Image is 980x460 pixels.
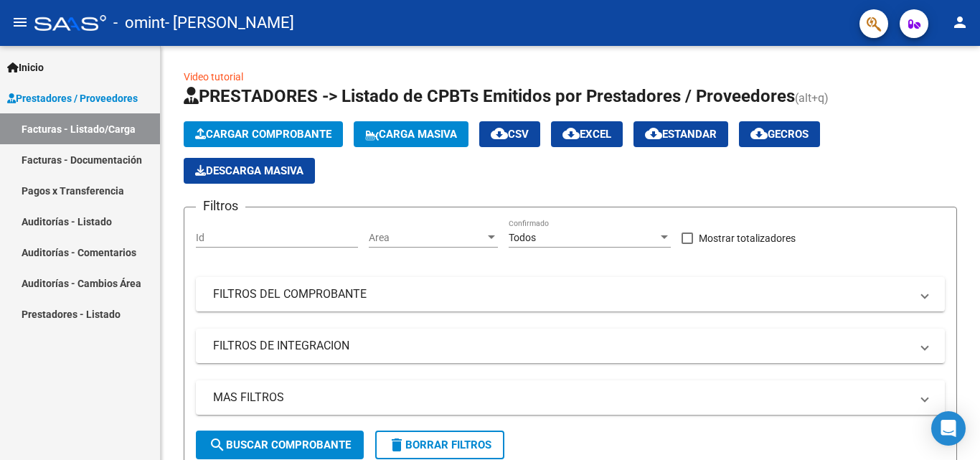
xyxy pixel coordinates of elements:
[750,125,768,142] mat-icon: cloud_download
[750,128,809,141] span: Gecros
[562,128,611,141] span: EXCEL
[209,438,351,451] span: Buscar Comprobante
[739,121,820,147] button: Gecros
[388,438,491,451] span: Borrar Filtros
[369,232,485,244] span: Area
[388,436,405,454] mat-icon: delete
[196,329,945,363] mat-expansion-panel-header: FILTROS DE INTEGRACION
[184,86,795,106] span: PRESTADORES -> Listado de CPBTs Emitidos por Prestadores / Proveedores
[196,277,945,311] mat-expansion-panel-header: FILTROS DEL COMPROBANTE
[479,121,540,147] button: CSV
[509,232,536,243] span: Todos
[951,14,969,31] mat-icon: person
[365,128,457,141] span: Carga Masiva
[699,230,796,247] span: Mostrar totalizadores
[7,90,138,106] span: Prestadores / Proveedores
[209,436,226,454] mat-icon: search
[213,286,910,302] mat-panel-title: FILTROS DEL COMPROBANTE
[195,164,303,177] span: Descarga Masiva
[633,121,728,147] button: Estandar
[113,7,165,39] span: - omint
[184,71,243,83] a: Video tutorial
[195,128,331,141] span: Cargar Comprobante
[165,7,294,39] span: - [PERSON_NAME]
[184,158,315,184] app-download-masive: Descarga masiva de comprobantes (adjuntos)
[184,158,315,184] button: Descarga Masiva
[213,390,910,405] mat-panel-title: MAS FILTROS
[645,125,662,142] mat-icon: cloud_download
[551,121,623,147] button: EXCEL
[196,380,945,415] mat-expansion-panel-header: MAS FILTROS
[795,91,829,105] span: (alt+q)
[354,121,468,147] button: Carga Masiva
[7,60,44,75] span: Inicio
[213,338,910,354] mat-panel-title: FILTROS DE INTEGRACION
[11,14,29,31] mat-icon: menu
[196,431,364,459] button: Buscar Comprobante
[184,121,343,147] button: Cargar Comprobante
[931,411,966,446] div: Open Intercom Messenger
[491,128,529,141] span: CSV
[375,431,504,459] button: Borrar Filtros
[645,128,717,141] span: Estandar
[562,125,580,142] mat-icon: cloud_download
[196,196,245,216] h3: Filtros
[491,125,508,142] mat-icon: cloud_download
